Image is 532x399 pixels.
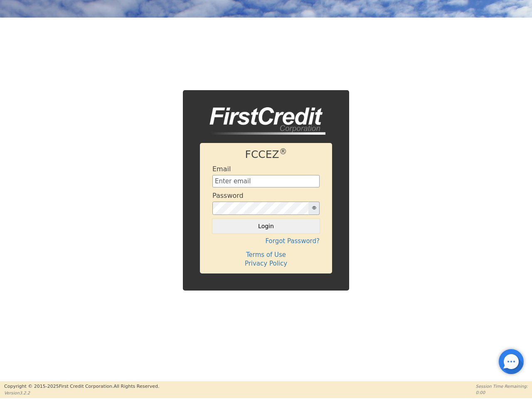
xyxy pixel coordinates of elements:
[212,165,231,173] h4: Email
[476,389,528,396] p: 0:00
[4,383,159,390] p: Copyright © 2015- 2025 First Credit Corporation.
[212,192,244,199] h4: Password
[212,260,320,267] h4: Privacy Policy
[200,107,325,135] img: logo-CMu_cnol.png
[279,147,287,156] sup: ®
[113,384,159,389] span: All Rights Reserved.
[212,251,320,259] h4: Terms of Use
[4,390,159,396] p: Version 3.2.2
[212,219,320,233] button: Login
[212,237,320,245] h4: Forgot Password?
[212,202,309,215] input: password
[212,148,320,161] h1: FCCEZ
[476,383,528,389] p: Session Time Remaining:
[212,175,320,187] input: Enter email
